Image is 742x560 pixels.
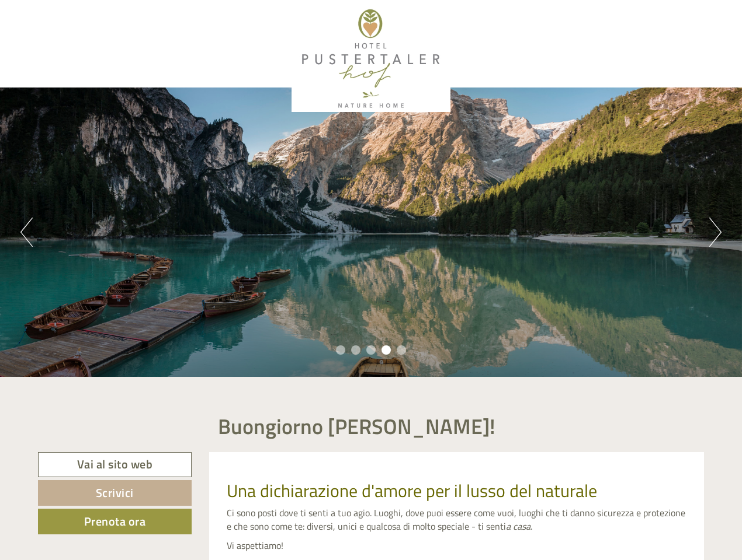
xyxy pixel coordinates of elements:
[227,506,687,533] p: Ci sono posti dove ti senti a tuo agio. Luoghi, dove puoi essere come vuoi, luoghi che ti danno s...
[227,477,597,504] span: Una dichiarazione d'amore per il lusso del naturale
[18,57,168,65] small: 23:16
[399,302,461,328] button: Invia
[38,509,192,534] a: Prenota ora
[506,519,511,533] em: a
[20,218,33,247] button: Previous
[9,32,174,67] div: Buon giorno, come possiamo aiutarla?
[513,519,531,533] em: casa
[227,539,687,552] p: Vi aspettiamo!
[218,415,495,438] h1: Buongiorno [PERSON_NAME]!
[38,452,192,477] a: Vai al sito web
[38,480,192,506] a: Scrivici
[709,218,722,247] button: Next
[210,9,251,29] div: [DATE]
[18,34,168,43] div: [GEOGRAPHIC_DATA]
